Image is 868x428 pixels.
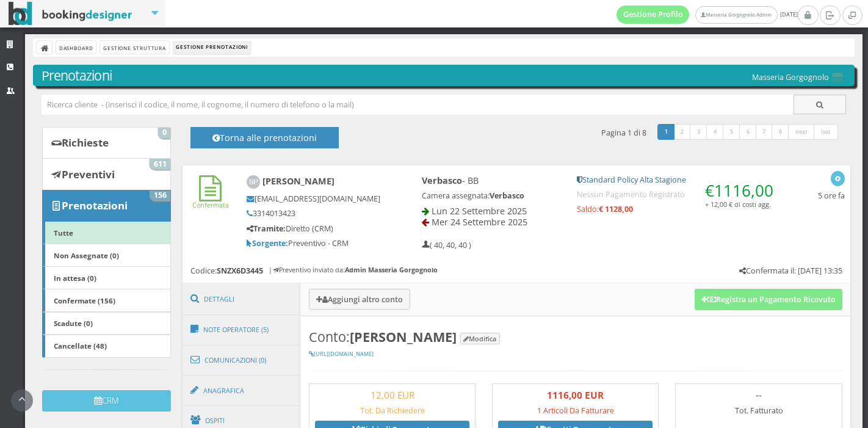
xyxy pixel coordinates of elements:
b: Confermate (156) [54,296,115,305]
span: 611 [150,159,170,170]
b: Cancellate (48) [54,341,107,350]
a: Scadute (0) [42,312,171,335]
span: 156 [150,190,170,201]
a: 7 [756,124,773,140]
a: Gestione Struttura [100,41,168,54]
button: CRM [42,390,171,412]
span: € [705,180,773,201]
h5: Saldo: [577,205,778,214]
b: Sorgente: [247,238,288,248]
a: last [814,124,838,140]
a: Anagrafica [183,375,301,407]
a: 5 [723,124,740,140]
h5: Tot. Fatturato [681,406,836,415]
small: + 12,00 € di costi agg. [705,200,771,209]
button: Aggiungi altro conto [309,289,410,309]
a: 3 [690,124,707,140]
h5: Pagina 1 di 8 [601,128,646,137]
a: 2 [674,124,692,140]
a: Richieste 0 [42,127,171,159]
h5: Tot. Da Richiedere [315,406,469,415]
h6: | Preventivo inviato da: [269,266,438,274]
a: 4 [706,124,724,140]
a: Confermate (156) [42,289,171,312]
b: Verbasco [422,175,462,186]
a: Confermata [192,190,229,209]
a: Tutte [42,221,171,244]
a: In attesa (0) [42,266,171,289]
img: BookingDesigner.com [9,2,132,26]
b: Tutte [54,228,73,238]
b: SNZX6D3445 [217,266,263,276]
a: next [788,124,815,140]
img: Sabrina pressendo [247,175,261,189]
h3: 12,00 EUR [315,390,469,401]
b: Admin Masseria Gorgognolo [345,265,438,274]
b: In attesa (0) [54,273,96,283]
b: Non Assegnate (0) [54,250,119,260]
h3: Prenotazioni [42,68,847,84]
a: Note Operatore (5) [183,314,301,346]
a: [URL][DOMAIN_NAME] [309,350,374,358]
h5: [EMAIL_ADDRESS][DOMAIN_NAME] [247,194,381,203]
h5: ( 40, 40, 40 ) [422,241,471,250]
h5: 3314013423 [247,209,381,218]
input: Ricerca cliente - (inserisci il codice, il nome, il cognome, il numero di telefono o la mail) [42,95,794,115]
h5: Codice: [190,266,263,275]
h5: Standard Policy Alta Stagione [577,175,778,184]
b: Preventivi [62,167,115,181]
b: Prenotazioni [62,198,128,212]
strong: € 1128,00 [599,204,633,214]
span: [DATE] [617,5,798,24]
h4: Torna alle prenotazioni [204,132,325,151]
a: Cancellate (48) [42,335,171,358]
span: Lun 22 Settembre 2025 [432,205,527,217]
b: Tramite: [247,223,286,234]
a: Preventivi 611 [42,158,171,190]
a: 8 [772,124,789,140]
b: Richieste [62,136,109,150]
h5: 1 Articoli Da Fatturare [498,406,653,415]
span: 1116,00 [714,180,773,201]
h3: -- [681,390,836,401]
h5: Masseria Gorgognolo [752,73,846,83]
h4: - BB [422,175,561,186]
h5: 5 ore fa [818,191,845,200]
b: Scadute (0) [54,318,93,328]
span: Mer 24 Settembre 2025 [432,216,527,228]
button: Torna alle prenotazioni [190,127,339,148]
img: 0603869b585f11eeb13b0a069e529790.png [829,73,846,83]
a: Prenotazioni 156 [42,190,171,222]
button: Modifica [460,333,500,344]
a: Masseria Gorgognolo Admin [695,6,777,24]
h5: Camera assegnata: [422,191,561,200]
a: 6 [739,124,757,140]
h5: Confermata il: [DATE] 13:35 [739,266,842,275]
a: Dashboard [56,41,96,54]
h5: Nessun Pagamento Registrato [577,190,778,199]
a: Comunicazioni (0) [183,344,301,376]
h5: Diretto (CRM) [247,224,381,233]
a: Dettagli [183,283,301,315]
h3: Conto: [309,329,842,345]
b: Verbasco [490,190,524,201]
a: Gestione Profilo [617,5,690,24]
button: Registra un Pagamento Ricevuto [695,289,842,310]
b: 1116,00 EUR [547,389,604,401]
b: [PERSON_NAME] [262,175,335,187]
span: 0 [158,128,170,139]
h5: Preventivo - CRM [247,239,381,248]
a: Non Assegnate (0) [42,244,171,267]
b: [PERSON_NAME] [350,328,457,346]
li: Gestione Prenotazioni [173,41,251,54]
a: 1 [657,124,675,140]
